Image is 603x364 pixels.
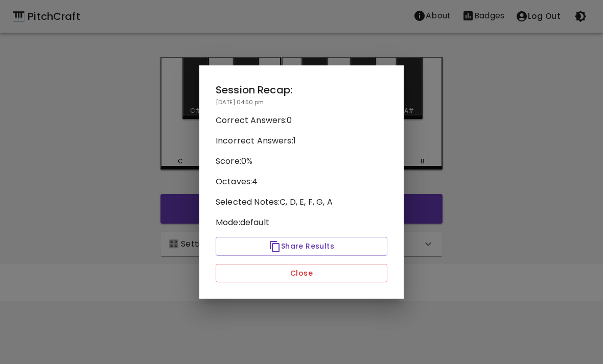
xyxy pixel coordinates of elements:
[216,176,387,188] p: Octaves: 4
[216,98,387,107] p: [DATE] 04:50 pm
[216,264,387,283] button: Close
[216,155,387,167] p: Score: 0 %
[216,216,387,229] p: Mode: default
[216,135,387,147] p: Incorrect Answers: 1
[216,196,387,208] p: Selected Notes: C, D, E, F, G, A
[216,237,387,256] button: Share Results
[216,82,387,98] h2: Session Recap:
[216,114,387,127] p: Correct Answers: 0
